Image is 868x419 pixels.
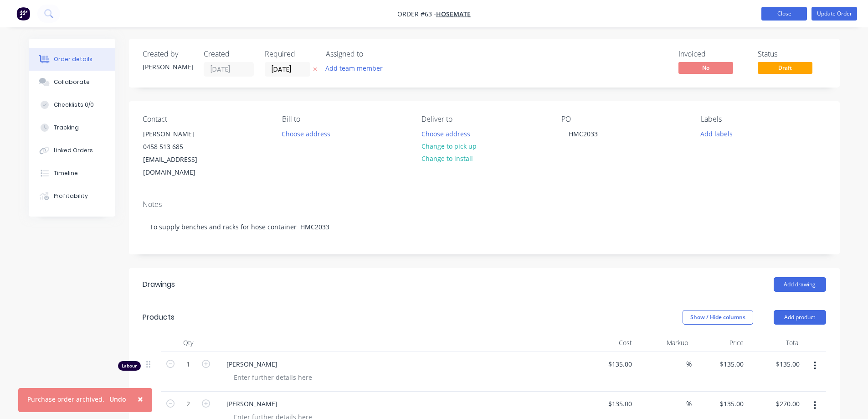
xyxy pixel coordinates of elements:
[128,388,152,410] button: Close
[54,192,88,200] div: Profitability
[143,312,175,323] div: Products
[758,50,826,58] div: Status
[16,7,30,21] img: Factory
[747,334,803,352] div: Total
[104,393,131,406] button: Undo
[686,398,692,409] span: %
[143,140,219,153] div: 0458 513 685
[421,115,546,124] div: Deliver to
[29,116,115,139] button: Tracking
[29,48,115,71] button: Order details
[678,62,733,73] span: No
[580,334,636,352] div: Cost
[143,115,267,124] div: Contact
[416,140,481,152] button: Change to pick up
[320,62,387,74] button: Add team member
[561,127,605,140] div: HMC2033
[265,50,315,58] div: Required
[118,361,141,371] div: Labour
[277,127,335,140] button: Choose address
[636,334,692,352] div: Markup
[326,50,417,58] div: Assigned to
[758,62,812,73] span: Draft
[416,152,478,165] button: Change to install
[686,359,692,369] span: %
[27,394,104,404] div: Purchase order archived.
[436,10,471,18] a: Hosemate
[54,169,78,177] div: Timeline
[397,10,436,18] span: Order #63 -
[161,334,216,352] div: Qty
[761,7,807,21] button: Close
[143,128,219,140] div: [PERSON_NAME]
[678,50,747,58] div: Invoiced
[135,127,226,179] div: [PERSON_NAME]0458 513 685[EMAIL_ADDRESS][DOMAIN_NAME]
[143,153,219,179] div: [EMAIL_ADDRESS][DOMAIN_NAME]
[204,50,254,58] div: Created
[54,55,92,63] div: Order details
[774,277,826,292] button: Add drawing
[226,399,576,409] span: [PERSON_NAME]
[138,393,143,405] span: ×
[812,7,857,21] button: Update Order
[29,185,115,207] button: Profitability
[416,127,475,140] button: Choose address
[29,139,115,162] button: Linked Orders
[692,334,748,352] div: Price
[326,62,388,74] button: Add team member
[29,93,115,116] button: Checklists 0/0
[29,71,115,93] button: Collaborate
[683,310,753,325] button: Show / Hide columns
[701,115,826,124] div: Labels
[143,213,826,241] div: To supply benches and racks for hose container HMC2033
[54,124,79,132] div: Tracking
[143,50,193,58] div: Created by
[29,162,115,185] button: Timeline
[226,359,576,369] span: [PERSON_NAME]
[696,127,738,140] button: Add labels
[282,115,407,124] div: Bill to
[143,62,193,72] div: [PERSON_NAME]
[54,146,93,155] div: Linked Orders
[143,279,175,290] div: Drawings
[774,310,826,325] button: Add product
[143,200,826,209] div: Notes
[54,101,94,109] div: Checklists 0/0
[561,115,686,124] div: PO
[54,78,90,86] div: Collaborate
